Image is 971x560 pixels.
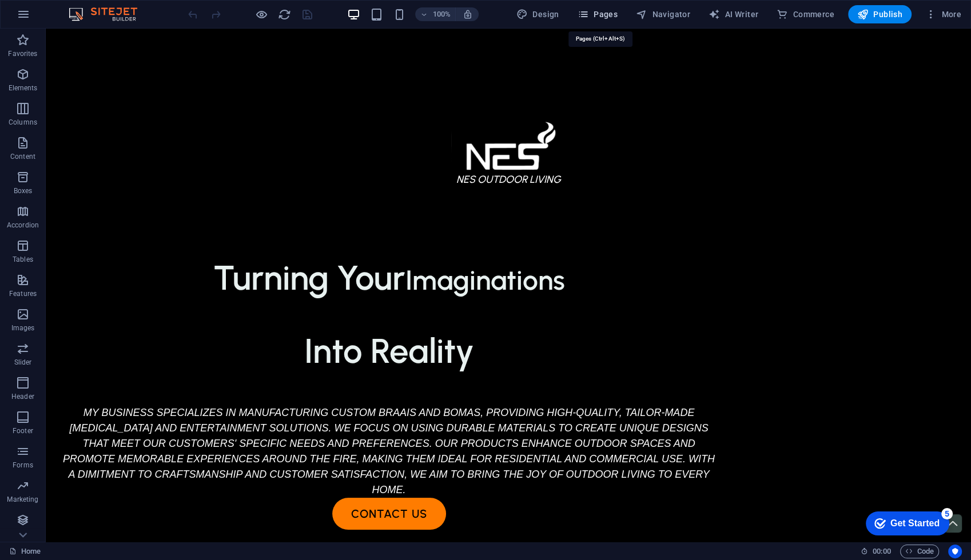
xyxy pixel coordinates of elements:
span: Commerce [777,9,834,20]
h6: 100% [432,7,451,21]
p: Elements [9,83,38,93]
i: Reload page [278,8,291,21]
div: Get Started [34,13,83,23]
p: Features [9,289,37,298]
span: Pages [578,9,618,20]
button: Design [512,5,564,23]
button: 100% [415,7,456,21]
p: Favorites [8,49,37,58]
span: AI Writer [709,9,758,20]
img: Editor Logo [66,7,152,21]
span: : [881,547,882,555]
p: Images [11,323,35,333]
button: Usercentrics [948,545,962,558]
button: Click here to leave preview mode and continue editing [254,7,268,21]
span: More [925,9,961,20]
p: Boxes [14,186,33,195]
span: Navigator [636,9,690,20]
p: Tables [13,255,33,264]
p: Columns [9,118,37,127]
p: Content [10,152,35,161]
div: 5 [85,2,96,14]
p: Marketing [7,495,38,504]
p: Accordion [7,221,39,230]
i: On resize automatically adjust zoom level to fit chosen device. [462,9,472,19]
p: Footer [13,426,33,435]
h6: Session time [861,545,891,558]
div: Get Started 5 items remaining, 0% complete [9,6,93,30]
button: reload [277,7,291,21]
p: Slider [14,358,32,367]
span: Code [905,545,934,558]
button: Code [900,545,939,558]
span: Design [516,9,559,20]
button: More [921,5,966,23]
button: Navigator [631,5,695,23]
button: AI Writer [704,5,763,23]
button: Pages [573,5,622,23]
button: Commerce [772,5,839,23]
button: Publish [848,5,912,23]
p: Header [11,392,34,401]
a: Click to cancel selection. Double-click to open Pages [9,545,41,558]
p: Forms [13,461,33,470]
span: Publish [857,9,902,20]
span: 00 00 [873,545,890,558]
div: Design (Ctrl+Alt+Y) [512,5,564,23]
